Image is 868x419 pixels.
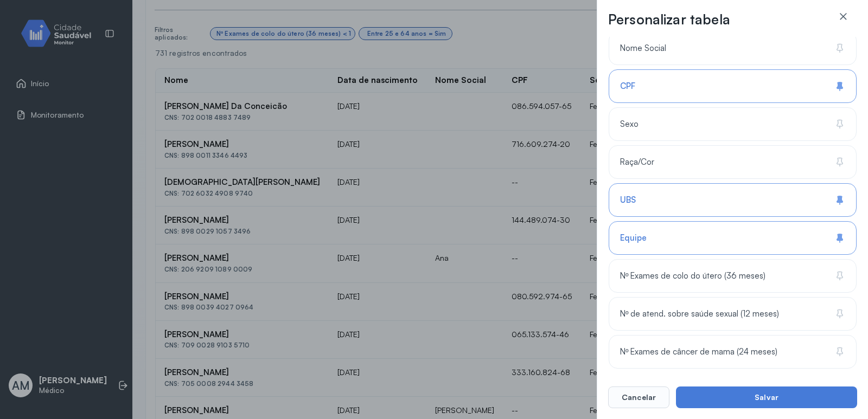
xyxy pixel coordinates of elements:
span: CPF [620,81,635,92]
span: Nº de atend. sobre saúde sexual (12 meses) [620,309,779,319]
span: Equipe [620,233,647,243]
span: UBS [620,195,636,205]
span: Raça/Cor [620,157,654,167]
span: Nº Exames de câncer de mama (24 meses) [620,347,777,357]
button: Salvar [676,386,857,408]
span: Nº Exames de colo do útero (36 meses) [620,271,765,281]
span: Sexo [620,119,639,130]
span: Nome Social [620,43,666,54]
h3: Personalizar tabela [608,11,730,28]
button: Cancelar [608,386,669,408]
